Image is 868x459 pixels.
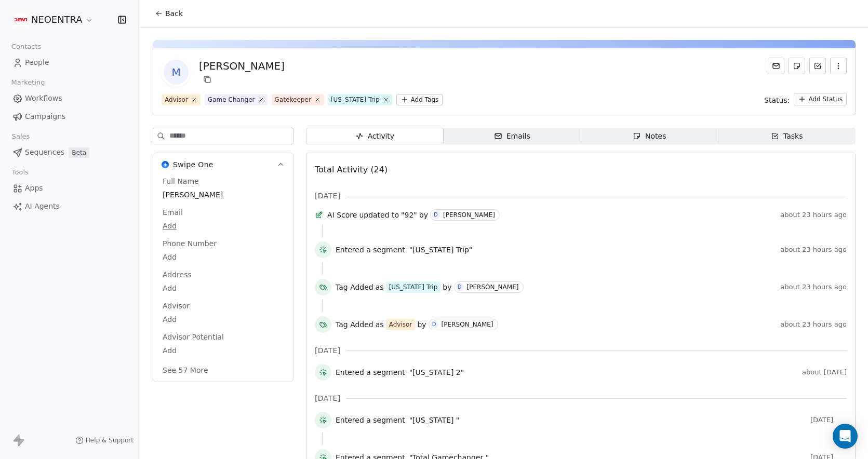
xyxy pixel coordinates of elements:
span: [PERSON_NAME] [163,190,284,200]
span: [DATE] [810,416,847,424]
div: Notes [633,131,666,142]
span: [DATE] [315,191,340,201]
div: [US_STATE] Trip [389,282,438,292]
a: Help & Support [75,436,133,444]
span: Swipe One [173,159,213,170]
span: Apps [25,183,43,194]
div: Activity [355,131,394,142]
button: Back [149,4,189,23]
div: [US_STATE] Trip [331,95,380,104]
span: updated to [359,210,399,220]
button: Add Status [794,93,847,105]
span: Tag Added [336,319,373,330]
span: Add [163,345,284,356]
span: "92" [401,210,417,220]
div: Advisor [389,320,412,329]
div: Open Intercom Messenger [833,424,858,449]
span: Tools [7,165,33,180]
span: Campaigns [25,111,65,122]
div: Advisor [165,95,188,104]
div: [PERSON_NAME] [467,283,519,291]
span: Entered a segment [336,245,405,255]
span: Add [163,221,284,231]
span: NEOENTRA [31,13,83,26]
span: Full Name [161,176,201,186]
span: about [DATE] [802,368,847,376]
span: by [417,319,426,330]
span: Workflows [25,93,62,104]
a: Apps [8,180,131,197]
span: Add [163,252,284,262]
span: Sequences [25,147,64,158]
span: Marketing [7,75,49,90]
span: [DATE] [315,345,340,356]
div: [PERSON_NAME] [199,59,285,73]
span: Phone Number [161,238,219,249]
button: Add Tags [396,94,443,105]
span: AI Score [327,210,357,220]
button: Swipe OneSwipe One [153,153,293,176]
span: Entered a segment [336,415,405,425]
div: [PERSON_NAME] [443,211,495,219]
span: Sales [7,129,34,144]
span: Tag Added [336,282,373,292]
div: Gatekeeper [275,95,311,104]
a: Campaigns [8,108,131,125]
div: D [432,320,436,329]
a: People [8,54,131,71]
div: Swipe OneSwipe One [153,176,293,382]
span: about 23 hours ago [780,211,847,219]
span: "[US_STATE] 2" [409,367,464,377]
img: Swipe One [162,161,169,168]
span: about 23 hours ago [780,320,847,329]
a: Workflows [8,90,131,107]
span: about 23 hours ago [780,246,847,254]
div: Game Changer [208,95,255,104]
div: Emails [494,131,530,142]
a: SequencesBeta [8,144,131,161]
span: by [419,210,428,220]
span: as [376,319,384,330]
span: Address [161,269,194,280]
span: Entered a segment [336,367,405,377]
img: Additional.svg [15,14,27,26]
span: Add [163,314,284,325]
span: "[US_STATE] " [409,415,460,425]
span: Beta [69,147,89,158]
button: See 57 More [156,361,215,380]
span: by [443,282,451,292]
span: Total Activity (24) [315,165,388,174]
span: Advisor [161,301,192,311]
span: "[US_STATE] Trip" [409,245,473,255]
span: AI Agents [25,201,60,212]
a: AI Agents [8,198,131,215]
span: as [376,282,384,292]
span: M [164,60,189,85]
div: D [434,211,438,219]
span: Help & Support [86,436,133,444]
span: [DATE] [315,393,340,403]
span: Back [165,8,183,19]
span: Add [163,283,284,293]
span: about 23 hours ago [780,283,847,291]
span: People [25,57,49,68]
span: Contacts [7,39,46,55]
span: Advisor Potential [161,332,226,342]
span: Email [161,207,185,218]
button: NEOENTRA [12,11,96,29]
span: Status: [764,95,790,105]
div: [PERSON_NAME] [442,321,493,328]
div: Tasks [771,131,803,142]
div: D [458,283,462,291]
